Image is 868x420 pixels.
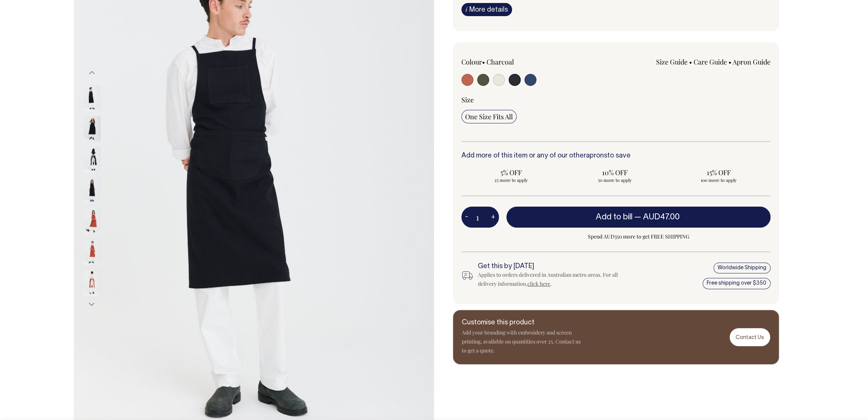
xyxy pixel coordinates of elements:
a: Size Guide [656,57,688,66]
span: AUD47.00 [643,213,680,221]
a: click here [527,280,550,287]
span: — [634,213,682,221]
span: 100 more to apply [673,177,764,183]
span: 50 more to apply [569,177,661,183]
span: • [482,57,485,66]
span: Add to bill [596,213,632,221]
a: Apron Guide [733,57,770,66]
img: charcoal [84,146,101,172]
span: 15% OFF [673,168,764,177]
input: 15% OFF 100 more to apply [669,166,768,185]
img: rust [84,208,101,234]
input: One Size Fits All [461,110,517,123]
img: rust [84,269,101,295]
span: • [728,57,731,66]
div: Size [461,95,770,104]
a: aprons [586,153,607,159]
div: Colour [461,57,585,66]
h6: Get this by [DATE] [478,263,630,270]
span: • [689,57,692,66]
span: i [466,5,467,13]
img: charcoal [84,85,101,111]
img: charcoal [84,177,101,203]
img: charcoal [84,115,101,142]
h6: Add more of this item or any of our other to save [461,152,770,160]
span: 5% OFF [465,168,557,177]
button: Add to bill —AUD47.00 [506,207,770,228]
button: - [461,210,472,225]
span: Spend AUD350 more to get FREE SHIPPING [506,232,770,241]
a: iMore details [461,3,512,16]
a: Contact Us [730,328,770,346]
p: Add your branding with embroidery and screen printing, available on quantities over 25. Contact u... [462,328,582,355]
button: Previous [86,64,98,81]
span: 25 more to apply [465,177,557,183]
img: rust [84,238,101,265]
input: 10% OFF 50 more to apply [565,166,665,185]
a: Care Guide [694,57,727,66]
label: Charcoal [487,57,514,66]
button: + [487,210,499,225]
span: One Size Fits All [465,112,513,121]
input: 5% OFF 25 more to apply [461,166,561,185]
h6: Customise this product [462,319,582,327]
button: Next [86,296,98,313]
div: Applies to orders delivered in Australian metro areas. For all delivery information, . [478,270,630,288]
span: 10% OFF [569,168,661,177]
